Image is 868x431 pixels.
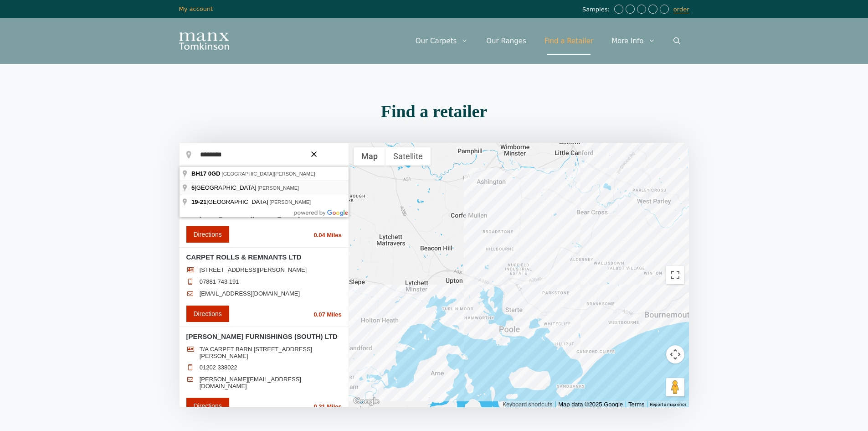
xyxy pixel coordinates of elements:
img: Google [351,395,381,407]
span: 0.07 Miles [313,311,341,318]
a: 01202 338022 [200,364,237,371]
a: Find a Retailer [535,27,602,55]
span: 0.21 Miles [313,403,341,410]
a: My account [179,5,213,12]
h2: Find a retailer [179,103,689,120]
div: Your Current Location [515,265,526,276]
span: [STREET_ADDRESS][PERSON_NAME] [200,266,307,274]
h3: [PERSON_NAME] FURNISHINGS (SOUTH) LTD [186,332,342,341]
button: Map camera controls [666,345,684,363]
h3: CARPET ROLLS & REMNANTS LTD [186,252,342,262]
a: order [673,6,689,13]
span: T/A CARPET BARN [STREET_ADDRESS][PERSON_NAME] [200,346,342,359]
img: Manx Tomkinson [179,32,229,50]
button: Toggle fullscreen view [666,266,684,284]
a: More Info [602,27,664,55]
a: Open this area in Google Maps (opens a new window) [351,395,381,407]
span: 19-21 [191,198,206,205]
span: [PERSON_NAME] [258,185,299,191]
a: Our Ranges [477,27,535,55]
span: BH17 0GD [191,170,221,177]
a: 07881 743 191 [200,278,239,286]
span: [GEOGRAPHIC_DATA][PERSON_NAME] [222,171,315,177]
span: [GEOGRAPHIC_DATA] [191,198,270,205]
span: [PERSON_NAME] [270,199,311,205]
span: [GEOGRAPHIC_DATA] [191,184,258,191]
a: Our Carpets [406,27,478,55]
nav: Primary [406,27,689,55]
span: 0.04 Miles [313,232,341,239]
a: [EMAIL_ADDRESS][DOMAIN_NAME] [200,290,300,297]
span: Samples: [582,6,612,14]
a: Directions [186,306,229,322]
a: Report a map error [650,401,686,408]
button: Keyboard shortcuts [503,401,553,408]
span: 5 [191,184,195,191]
a: Terms (opens in new tab) [628,401,644,408]
a: Directions [186,398,229,414]
a: [PERSON_NAME][EMAIL_ADDRESS][DOMAIN_NAME] [200,376,342,389]
span: Map data ©2025 Google [558,401,623,408]
button: Drag Pegman onto the map to open Street View [666,378,684,396]
a: Directions [186,226,229,243]
a: Open Search Bar [664,27,689,55]
button: Show street map [354,147,385,166]
button: Show satellite imagery [385,147,431,166]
